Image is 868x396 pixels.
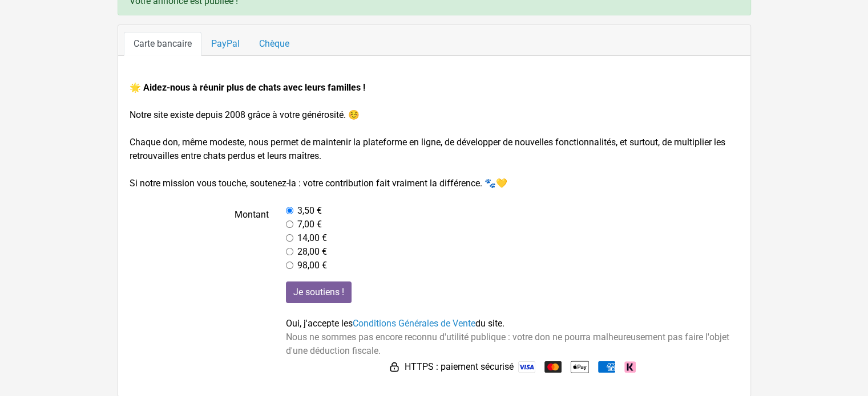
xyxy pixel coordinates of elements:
img: Mastercard [544,361,562,373]
img: Apple Pay [571,358,589,376]
img: American Express [598,361,615,373]
label: 7,00 € [297,218,322,231]
label: 14,00 € [297,231,327,245]
span: Nous ne sommes pas encore reconnu d'utilité publique : votre don ne pourra malheureusement pas fa... [286,332,729,356]
img: HTTPS : paiement sécurisé [389,361,400,373]
span: Oui, j'accepte les du site. [286,318,504,329]
a: Carte bancaire [124,32,201,56]
label: Montant [121,204,278,272]
input: Je soutiens ! [286,281,352,303]
label: 28,00 € [297,245,327,259]
img: Klarna [624,361,636,373]
span: HTTPS : paiement sécurisé [405,360,514,374]
form: Notre site existe depuis 2008 grâce à votre générosité. ☺️ Chaque don, même modeste, nous permet ... [130,81,739,376]
label: 3,50 € [297,204,322,218]
a: Conditions Générales de Vente [353,318,475,329]
label: 98,00 € [297,259,327,272]
strong: 🌟 Aidez-nous à réunir plus de chats avec leurs familles ! [130,82,365,93]
img: Visa [518,361,535,373]
a: Chèque [249,32,299,56]
a: PayPal [201,32,249,56]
